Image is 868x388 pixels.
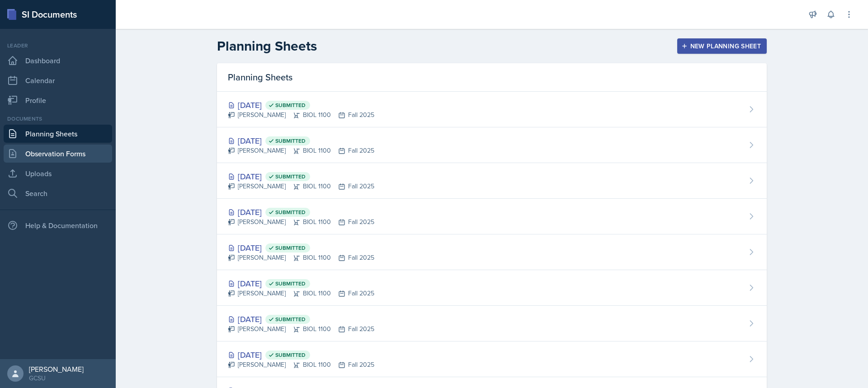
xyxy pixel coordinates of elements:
[228,277,374,290] div: [DATE]
[217,234,767,270] a: [DATE] Submitted [PERSON_NAME]BIOL 1100Fall 2025
[228,170,374,182] div: [DATE]
[4,145,112,163] a: Observation Forms
[228,135,374,147] div: [DATE]
[275,351,306,359] span: Submitted
[4,42,112,50] div: Leader
[29,374,84,383] div: GCSU
[4,51,112,70] a: Dashboard
[4,91,112,109] a: Profile
[4,184,112,202] a: Search
[217,270,767,306] a: [DATE] Submitted [PERSON_NAME]BIOL 1100Fall 2025
[275,244,306,252] span: Submitted
[4,71,112,89] a: Calendar
[228,206,374,218] div: [DATE]
[677,38,767,54] button: New Planning Sheet
[228,99,374,111] div: [DATE]
[228,313,374,325] div: [DATE]
[217,92,767,127] a: [DATE] Submitted [PERSON_NAME]BIOL 1100Fall 2025
[275,173,306,180] span: Submitted
[29,365,84,374] div: [PERSON_NAME]
[228,360,374,369] div: [PERSON_NAME] BIOL 1100 Fall 2025
[217,306,767,341] a: [DATE] Submitted [PERSON_NAME]BIOL 1100Fall 2025
[228,289,374,298] div: [PERSON_NAME] BIOL 1100 Fall 2025
[4,125,112,143] a: Planning Sheets
[217,127,767,163] a: [DATE] Submitted [PERSON_NAME]BIOL 1100Fall 2025
[217,63,767,92] div: Planning Sheets
[228,253,374,262] div: [PERSON_NAME] BIOL 1100 Fall 2025
[275,280,306,287] span: Submitted
[275,316,306,323] span: Submitted
[275,209,306,216] span: Submitted
[228,217,374,227] div: [PERSON_NAME] BIOL 1100 Fall 2025
[217,38,317,54] h2: Planning Sheets
[217,163,767,199] a: [DATE] Submitted [PERSON_NAME]BIOL 1100Fall 2025
[275,137,306,145] span: Submitted
[228,182,374,191] div: [PERSON_NAME] BIOL 1100 Fall 2025
[228,242,374,254] div: [DATE]
[228,110,374,120] div: [PERSON_NAME] BIOL 1100 Fall 2025
[228,324,374,334] div: [PERSON_NAME] BIOL 1100 Fall 2025
[217,199,767,234] a: [DATE] Submitted [PERSON_NAME]BIOL 1100Fall 2025
[4,115,112,123] div: Documents
[228,146,374,155] div: [PERSON_NAME] BIOL 1100 Fall 2025
[217,341,767,377] a: [DATE] Submitted [PERSON_NAME]BIOL 1100Fall 2025
[683,42,761,50] div: New Planning Sheet
[4,216,112,234] div: Help & Documentation
[4,164,112,182] a: Uploads
[228,349,374,361] div: [DATE]
[275,102,306,109] span: Submitted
